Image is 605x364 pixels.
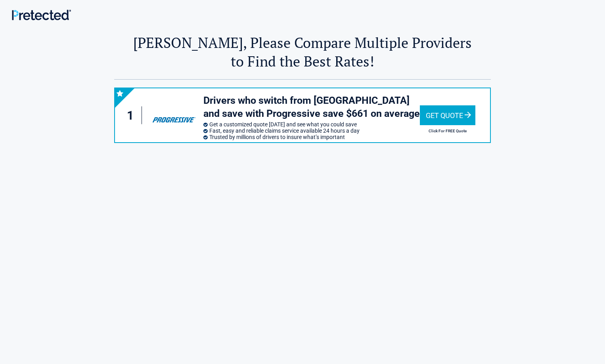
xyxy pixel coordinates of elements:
div: 1 [123,107,142,124]
img: progressive's logo [149,103,199,128]
h2: Click For FREE Quote [420,129,475,133]
h2: [PERSON_NAME], Please Compare Multiple Providers to Find the Best Rates! [114,33,491,71]
li: Fast, easy and reliable claims service available 24 hours a day [203,128,420,134]
h3: Drivers who switch from [GEOGRAPHIC_DATA] and save with Progressive save $661 on average [203,94,420,120]
div: Get Quote [420,105,475,125]
li: Get a customized quote [DATE] and see what you could save [203,121,420,128]
img: Main Logo [12,10,71,20]
li: Trusted by millions of drivers to insure what’s important [203,134,420,140]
